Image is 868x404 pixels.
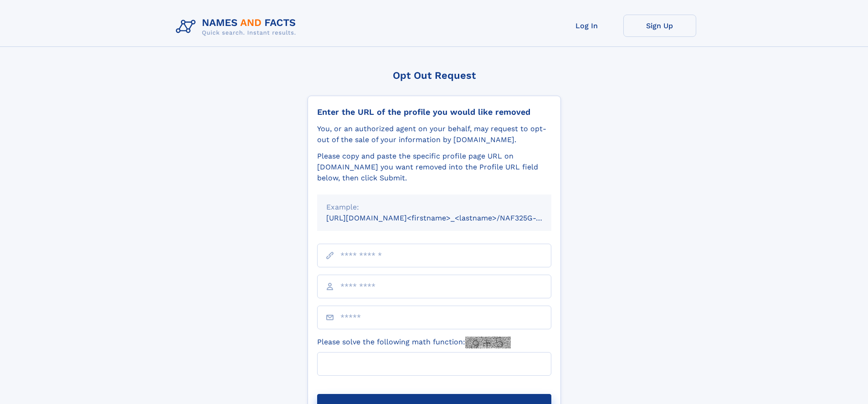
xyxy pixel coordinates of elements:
[317,123,551,145] div: You, or an authorized agent on your behalf, may request to opt-out of the sale of your informatio...
[326,202,542,213] div: Example:
[172,15,303,39] img: Logo Names and Facts
[623,15,696,37] a: Sign Up
[317,107,551,117] div: Enter the URL of the profile you would like removed
[317,337,511,348] label: Please solve the following math function:
[550,15,623,37] a: Log In
[308,70,561,81] div: Opt Out Request
[326,214,569,222] small: [URL][DOMAIN_NAME]<firstname>_<lastname>/NAF325G-xxxxxxxx
[317,151,551,184] div: Please copy and paste the specific profile page URL on [DOMAIN_NAME] you want removed into the Pr...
